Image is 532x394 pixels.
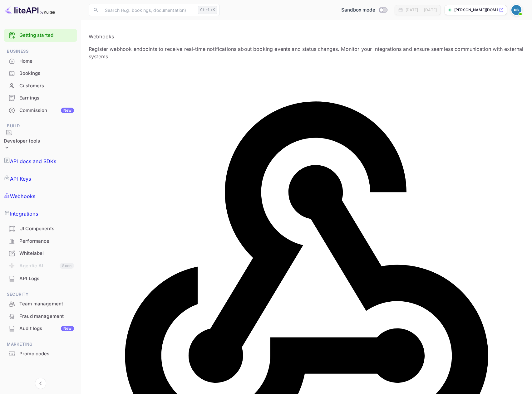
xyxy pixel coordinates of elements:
[4,247,77,259] a: Whitelabel
[4,247,77,260] div: Whitelabel
[4,310,77,323] div: Fraud management
[198,6,217,14] div: Ctrl+K
[4,310,77,322] a: Fraud management
[4,341,77,348] span: Marketing
[4,323,77,334] a: Audit logsNew
[61,108,74,113] div: New
[61,326,74,331] div: New
[454,7,498,13] p: [PERSON_NAME][DOMAIN_NAME]...
[339,7,390,14] div: Switch to Production mode
[4,298,77,309] a: Team management
[4,223,77,234] a: UI Components
[5,5,55,15] img: LiteAPI logo
[4,129,40,153] div: Developer tools
[35,378,46,389] button: Collapse navigation
[10,210,38,217] p: Integrations
[19,300,74,308] div: Team management
[4,55,77,67] div: Home
[4,138,40,145] div: Developer tools
[19,70,74,77] div: Bookings
[341,7,375,14] span: Sandbox mode
[89,33,525,40] p: Webhooks
[4,348,77,360] div: Promo codes
[19,82,74,90] div: Customers
[4,67,77,80] div: Bookings
[4,298,77,310] div: Team management
[4,29,77,42] div: Getting started
[4,67,77,79] a: Bookings
[406,7,437,13] div: [DATE] — [DATE]
[4,92,77,104] div: Earnings
[19,250,74,257] div: Whitelabel
[4,170,77,187] a: API Keys
[4,55,77,67] a: Home
[4,105,77,117] div: CommissionNew
[19,32,74,39] a: Getting started
[4,80,77,92] div: Customers
[19,275,74,282] div: API Logs
[19,238,74,245] div: Performance
[4,92,77,104] a: Earnings
[4,187,77,205] a: Webhooks
[19,325,74,332] div: Audit logs
[19,58,74,65] div: Home
[4,235,77,247] div: Performance
[19,313,74,320] div: Fraud management
[19,225,74,232] div: UI Components
[4,153,77,170] a: API docs and SDKs
[511,5,521,15] img: Daniel Seifer
[101,4,195,16] input: Search (e.g. bookings, documentation)
[4,235,77,247] a: Performance
[10,175,31,182] p: API Keys
[19,107,74,114] div: Commission
[89,45,525,60] p: Register webhook endpoints to receive real-time notifications about booking events and status cha...
[19,350,74,358] div: Promo codes
[19,95,74,102] div: Earnings
[4,105,77,116] a: CommissionNew
[4,48,77,55] span: Business
[4,80,77,91] a: Customers
[10,192,35,200] p: Webhooks
[4,223,77,235] div: UI Components
[10,158,57,165] p: API docs and SDKs
[4,291,77,298] span: Security
[4,205,77,222] a: Integrations
[4,123,77,129] span: Build
[4,348,77,359] a: Promo codes
[4,323,77,335] div: Audit logsNew
[4,273,77,285] div: API Logs
[4,273,77,284] a: API Logs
